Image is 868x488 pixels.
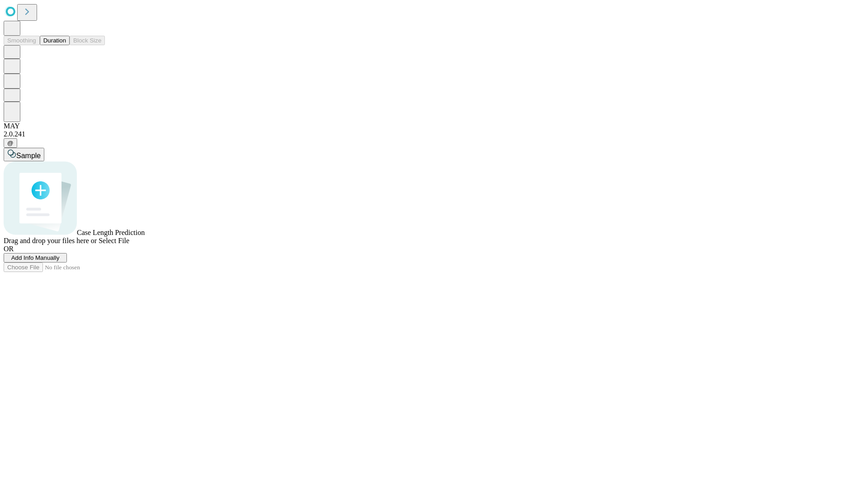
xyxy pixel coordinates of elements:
[4,122,864,130] div: MAY
[4,138,17,148] button: @
[7,140,14,146] span: @
[4,237,97,244] span: Drag and drop your files here or
[11,254,60,261] span: Add Info Manually
[70,36,105,45] button: Block Size
[40,36,70,45] button: Duration
[4,253,67,263] button: Add Info Manually
[4,36,40,45] button: Smoothing
[99,237,129,244] span: Select File
[16,152,41,160] span: Sample
[4,148,44,161] button: Sample
[4,245,14,253] span: OR
[4,130,864,138] div: 2.0.241
[77,229,145,236] span: Case Length Prediction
